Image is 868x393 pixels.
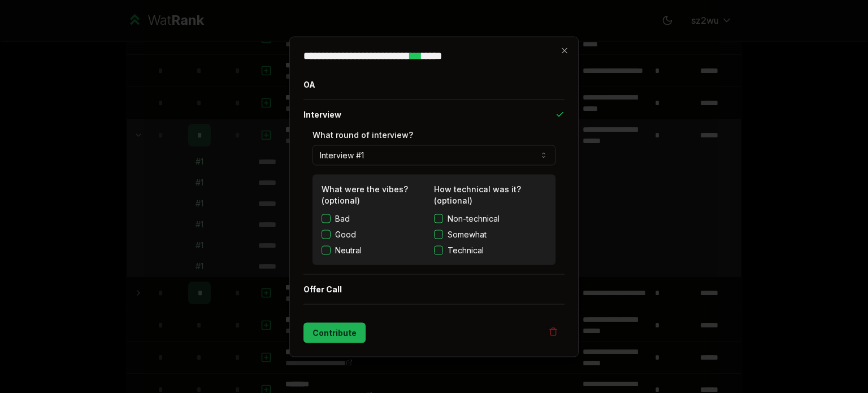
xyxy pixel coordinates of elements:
button: Contribute [303,322,366,343]
span: Somewhat [448,228,487,240]
label: Good [335,228,356,240]
label: What were the vibes? (optional) [322,184,408,205]
button: Technical [434,245,443,254]
span: Non-technical [448,213,500,224]
label: What round of interview? [313,129,413,139]
button: Non-technical [434,214,443,223]
label: Neutral [335,244,362,256]
button: Offer Call [303,274,565,304]
span: Technical [448,244,484,256]
button: Somewhat [434,230,443,239]
div: Interview [303,129,565,274]
button: Interview [303,100,565,129]
label: Bad [335,213,350,224]
button: OA [303,70,565,99]
label: How technical was it? (optional) [434,184,521,205]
